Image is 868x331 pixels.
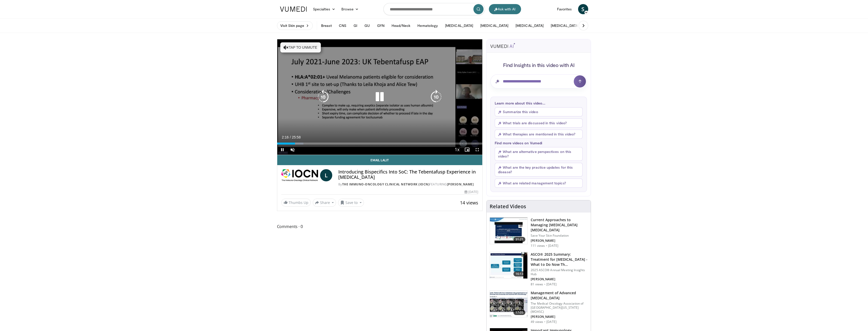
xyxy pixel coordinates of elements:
[531,252,588,267] h3: ASCO® 2025 Summary: Treatment for [MEDICAL_DATA] - What to Do Now Th…
[338,182,478,187] div: By FEATURING
[490,291,527,317] img: af043aef-8a1c-449b-81b9-aed460b94dce.150x105_q85_crop-smart_upscale.jpg
[490,74,587,89] input: Question for AI
[490,252,527,278] img: 5b5c08f7-3cf3-4841-b46b-8a5ff33a2f48.150x105_q85_crop-smart_upscale.jpg
[489,4,521,14] button: Ask with AI
[531,234,588,238] p: Save Your Skin Foundation
[277,21,313,30] a: Visit Skin page
[361,21,373,31] button: GU
[414,21,441,31] button: Hematology
[513,237,526,242] span: 31:21
[495,130,583,139] button: What therapies are mentioned in this video?
[350,21,360,31] button: GI
[512,21,547,31] button: [MEDICAL_DATA]
[495,141,583,145] p: Find more videos on Vumedi
[490,203,526,210] h4: Related Videos
[544,320,545,324] div: ·
[442,21,476,31] button: [MEDICAL_DATA]
[495,163,583,177] button: What are the key practice updates for this disease?
[546,320,557,324] p: [DATE]
[546,244,547,248] div: ·
[313,199,336,207] button: Share
[472,145,482,155] button: Fullscreen
[531,302,588,314] p: The Medical Oncology Association of [GEOGRAPHIC_DATA][US_STATE] (MOASC)
[490,218,527,244] img: 7f375f9b-8df1-4896-b0e8-08a8f5743cc4.150x105_q85_crop-smart_upscale.jpg
[281,199,311,206] a: Thumbs Up
[531,277,588,281] p: [PERSON_NAME]
[292,135,301,139] span: 25:58
[277,155,483,165] a: Email Lalit
[531,290,588,301] h3: Management of Advanced [MEDICAL_DATA]
[531,239,588,243] p: [PERSON_NAME]
[277,145,287,155] button: Pause
[531,268,588,276] p: 2025 ASCO® Annual Meeting Insights Hub
[336,21,349,31] button: CNS
[277,39,483,155] video-js: Video Player
[548,21,582,31] button: [MEDICAL_DATA]
[447,182,474,186] a: [PERSON_NAME]
[495,179,583,188] button: What are related management topics?
[548,244,558,248] p: [DATE]
[554,4,575,14] a: Favorites
[531,217,588,233] h3: Current Approaches to Managing [MEDICAL_DATA] [MEDICAL_DATA]
[490,217,588,248] a: 31:21 Current Approaches to Managing [MEDICAL_DATA] [MEDICAL_DATA] Save Your Skin Foundation [PER...
[318,21,335,31] button: Breast
[531,244,545,248] p: 111 views
[338,4,362,14] a: Browse
[338,199,364,207] button: Save to
[280,7,307,12] img: VuMedi Logo
[280,42,321,53] button: Tap to unmute
[546,282,557,286] p: [DATE]
[495,147,583,161] button: What are alternative perspectives on this video?
[460,200,478,206] span: 14 views
[277,143,483,145] div: Progress Bar
[338,169,478,180] h4: Introducing Bispecifics Into SoC: The Tebentafusp Experience in [MEDICAL_DATA]
[495,118,583,128] button: What trials are discussed in this video?
[310,4,339,14] a: Specialties
[495,101,583,105] p: Learn more about this video...
[462,145,472,155] button: Enable picture-in-picture mode
[342,182,430,186] a: The Immuno-Oncology Clinical Network (IOCN)
[465,190,478,194] div: [DATE]
[513,310,526,315] span: 17:05
[287,145,298,155] button: Unmute
[452,145,462,155] button: Playback Rate
[531,315,588,319] p: [PERSON_NAME]
[490,43,515,48] img: vumedi-ai-logo.svg
[389,21,414,31] button: Head/Neck
[495,107,583,116] button: Summarize this video
[544,282,545,286] div: ·
[477,21,511,31] button: [MEDICAL_DATA]
[383,3,485,15] input: Search topics, interventions
[531,320,543,324] p: 49 views
[277,223,483,230] span: Comments 0
[578,4,588,14] a: S
[513,271,526,276] span: 16:13
[374,21,387,31] button: GYN
[290,135,291,139] span: /
[490,252,588,286] a: 16:13 ASCO® 2025 Summary: Treatment for [MEDICAL_DATA] - What to Do Now Th… 2025 ASCO® Annual Mee...
[490,62,587,68] h4: Find Insights in this video with AI
[531,282,543,286] p: 81 views
[281,169,318,181] img: The Immuno-Oncology Clinical Network (IOCN)
[490,290,588,324] a: 17:05 Management of Advanced [MEDICAL_DATA] The Medical Oncology Association of [GEOGRAPHIC_DATA]...
[320,169,332,181] a: L
[282,135,289,139] span: 2:16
